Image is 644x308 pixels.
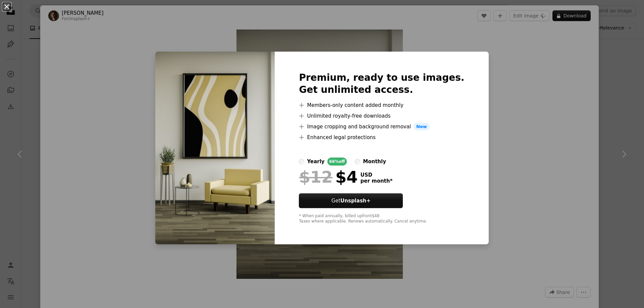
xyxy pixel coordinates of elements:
[360,178,392,184] span: per month *
[299,193,403,208] button: GetUnsplash+
[414,123,430,131] span: New
[299,168,358,186] div: $4
[360,172,392,178] span: USD
[299,112,464,120] li: Unlimited royalty-free downloads
[299,123,464,131] li: Image cropping and background removal
[363,158,386,166] div: monthly
[299,72,464,96] h2: Premium, ready to use images. Get unlimited access.
[299,159,304,164] input: yearly66%off
[299,213,464,224] div: * When paid annually, billed upfront $48 Taxes where applicable. Renews automatically. Cancel any...
[155,52,275,245] img: premium_photo-1706152482843-e8da9cfef167
[340,198,371,204] strong: Unsplash+
[299,168,332,186] span: $12
[307,158,324,166] div: yearly
[355,159,360,164] input: monthly
[299,101,464,109] li: Members-only content added monthly
[299,133,464,141] li: Enhanced legal protections
[327,158,347,166] div: 66% off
